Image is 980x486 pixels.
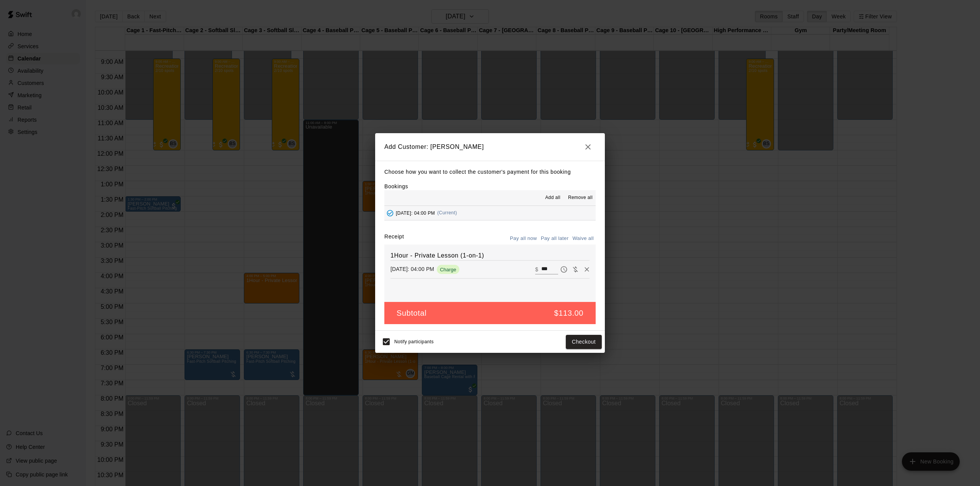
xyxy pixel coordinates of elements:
p: $ [535,266,538,273]
button: Added - Collect Payment[DATE]: 04:00 PM(Current) [384,206,596,220]
h5: Subtotal [397,308,426,318]
button: Waive all [570,233,596,245]
label: Bookings [384,183,408,189]
span: Pay later [558,266,570,272]
span: [DATE]: 04:00 PM [396,210,435,215]
button: Pay all now [508,233,539,245]
span: Notify participants [394,339,434,345]
h2: Add Customer: [PERSON_NAME] [375,133,605,161]
button: Added - Collect Payment [384,207,396,219]
label: Receipt [384,233,404,245]
span: Waive payment [570,266,581,272]
p: Choose how you want to collect the customer's payment for this booking [384,167,596,177]
button: Remove [581,264,593,275]
h5: $113.00 [554,308,584,318]
span: Remove all [568,194,593,202]
p: [DATE]: 04:00 PM [390,265,434,273]
button: Remove all [565,192,596,204]
button: Pay all later [539,233,571,245]
span: (Current) [437,210,457,215]
button: Checkout [566,335,602,349]
button: Add all [541,192,565,204]
h6: 1Hour - Private Lesson (1-on-1) [390,251,590,261]
span: Add all [545,194,560,202]
span: Charge [437,267,459,272]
